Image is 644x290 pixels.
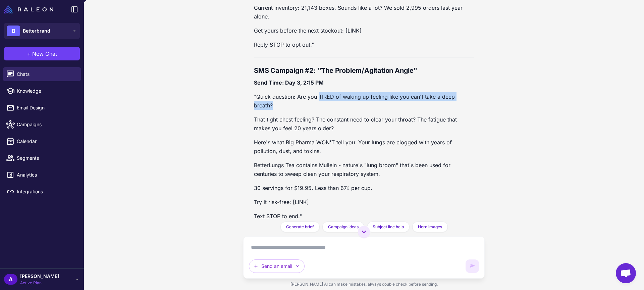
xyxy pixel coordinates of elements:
[17,87,76,95] span: Knowledge
[27,50,31,58] span: +
[4,274,17,285] div: A
[3,84,81,98] a: Knowledge
[254,40,474,49] p: Reply STOP to opt out."
[3,101,81,115] a: Email Design
[4,23,80,39] button: BBetterbrand
[367,222,410,232] button: Subject line help
[254,92,474,110] p: "Quick question: Are you TIRED of waking up feeling like you can't take a deep breath?
[418,224,442,230] span: Hero images
[3,185,81,199] a: Integrations
[17,121,76,128] span: Campaigns
[249,259,305,273] button: Send an email
[254,184,474,192] p: 30 servings for $19.95. Less than 67¢ per cup.
[254,161,474,178] p: BetterLungs Tea contains Mullein - nature's "lung broom" that's been used for centuries to sweep ...
[4,5,56,13] a: Raleon Logo
[254,66,417,75] strong: SMS Campaign #2: "The Problem/Agitation Angle"
[254,3,474,21] p: Current inventory: 21,143 boxes. Sounds like a lot? We sold 2,995 orders last year alone.
[254,79,324,86] strong: Send Time: Day 3, 2:15 PM
[4,5,53,13] img: Raleon Logo
[254,115,474,133] p: That tight chest feeling? The constant need to clear your throat? The fatigue that makes you feel...
[243,279,485,290] div: [PERSON_NAME] AI can make mistakes, always double check before sending.
[17,171,76,179] span: Analytics
[3,67,81,81] a: Chats
[17,188,76,195] span: Integrations
[17,154,76,162] span: Segments
[412,222,448,232] button: Hero images
[3,117,81,132] a: Campaigns
[286,224,314,230] span: Generate brief
[616,263,636,283] div: Open chat
[17,138,76,145] span: Calendar
[20,273,59,280] span: [PERSON_NAME]
[7,26,20,36] div: B
[254,198,474,206] p: Try it risk-free: [LINK]
[20,280,59,286] span: Active Plan
[328,224,359,230] span: Campaign ideas
[23,27,50,35] span: Betterbrand
[3,134,81,148] a: Calendar
[4,47,80,60] button: +New Chat
[373,224,404,230] span: Subject line help
[254,138,474,155] p: Here's what Big Pharma WON'T tell you: Your lungs are clogged with years of pollution, dust, and ...
[280,222,320,232] button: Generate brief
[254,26,474,35] p: Get yours before the next stockout: [LINK]
[322,222,364,232] button: Campaign ideas
[32,50,57,58] span: New Chat
[17,70,76,78] span: Chats
[3,151,81,165] a: Segments
[17,104,76,111] span: Email Design
[254,212,474,221] p: Text STOP to end."
[3,168,81,182] a: Analytics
